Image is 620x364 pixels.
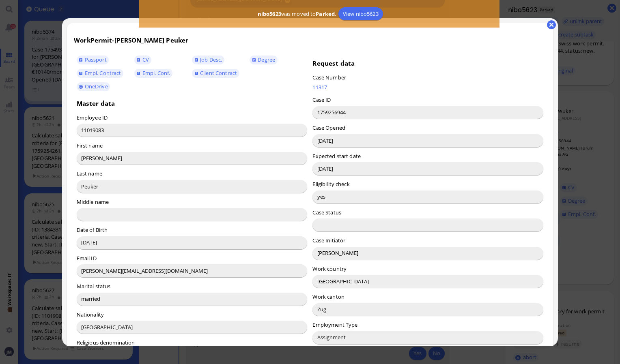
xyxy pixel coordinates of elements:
a: CV [134,56,151,64]
a: 11317 [312,84,454,91]
span: Client Contract [200,69,237,77]
body: Rich Text Area. Press ALT-0 for help. [6,8,247,168]
a: Empl. Contract [77,69,123,78]
span: Degree [258,56,275,63]
a: Empl. Conf. [134,69,172,78]
label: Date of Birth [77,226,108,233]
span: Passport [85,56,107,63]
a: Job Desc. [192,56,224,64]
label: Eligibility check [312,180,349,188]
p: The p50 monthly salary for 40.0 hours per week in [GEOGRAPHIC_DATA] (ZG) is (SECO). [6,47,247,65]
strong: 11030 CHF [6,48,228,63]
h3: - [74,36,546,44]
label: Middle name [77,198,109,206]
label: Case Opened [312,124,345,131]
p: No issues were found during the validation process. The work permit application appears to be in ... [6,85,247,103]
label: First name [77,142,103,149]
label: Work country [312,265,347,272]
p: Dear Accenture, [6,8,247,17]
b: nibo5623 [258,10,281,17]
label: Employment Type [312,321,357,328]
strong: Heads-up: [6,72,34,78]
label: Nationality [77,311,104,318]
label: Religious denomination [77,339,135,346]
b: Parked [316,10,335,17]
h3: Master data [77,99,308,107]
label: Email ID [77,255,97,262]
span: Job Desc. [200,56,222,63]
span: WorkPermit [74,36,112,44]
a: Degree [250,56,277,64]
label: Work canton [312,293,344,300]
p: If you have any questions or need further assistance, please let me know. [6,109,247,118]
a: Passport [77,56,109,64]
p: I hope this message finds you well. I'm writing to let you know that your requested salary calcul... [6,23,247,41]
a: Client Contract [192,69,239,78]
label: Employee ID [77,114,108,121]
span: was moved to . [255,10,338,17]
label: Case Number [312,74,346,81]
span: CV [142,56,149,63]
label: Case ID [312,96,331,103]
p: Best regards, BlueLake Legal [STREET_ADDRESS] [6,124,247,151]
span: [PERSON_NAME] [114,36,165,44]
label: Marital status [77,283,111,290]
label: Last name [77,170,102,177]
label: Expected start date [312,152,360,160]
label: Case Status [312,209,341,216]
label: Case Initiator [312,237,345,244]
a: OneDrive [77,82,110,91]
h3: Request data [312,59,543,67]
a: View nibo5623 [338,7,383,20]
span: Peuker [166,36,188,44]
span: Empl. Contract [85,69,121,77]
span: Empl. Conf. [142,69,170,77]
